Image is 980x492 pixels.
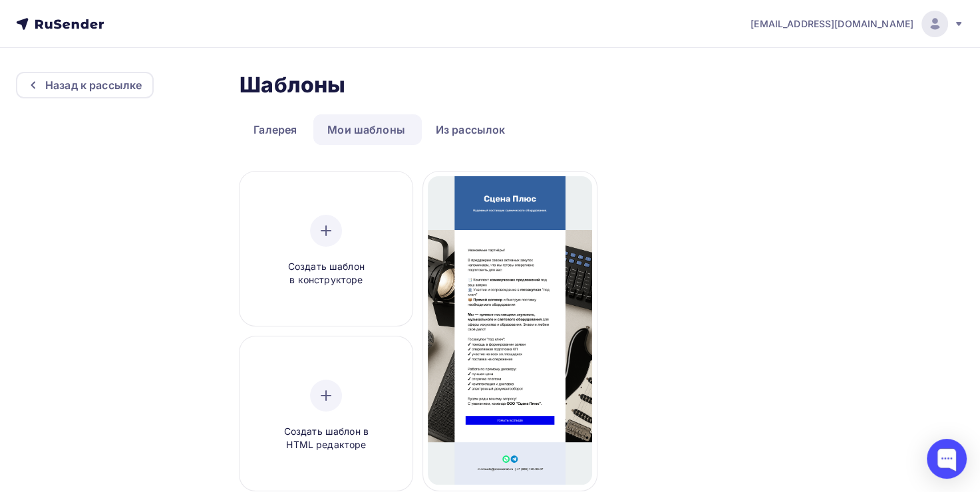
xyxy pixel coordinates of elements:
a: Мои шаблоны [313,114,419,145]
div: Назад к рассылке [45,77,142,93]
h2: Шаблоны [240,72,345,98]
a: Галерея [240,114,311,145]
span: Создать шаблон в HTML редакторе [263,425,389,452]
span: [EMAIL_ADDRESS][DOMAIN_NAME] [750,17,913,31]
span: Создать шаблон в конструкторе [263,260,389,287]
a: Из рассылок [422,114,520,145]
a: [EMAIL_ADDRESS][DOMAIN_NAME] [750,11,964,37]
